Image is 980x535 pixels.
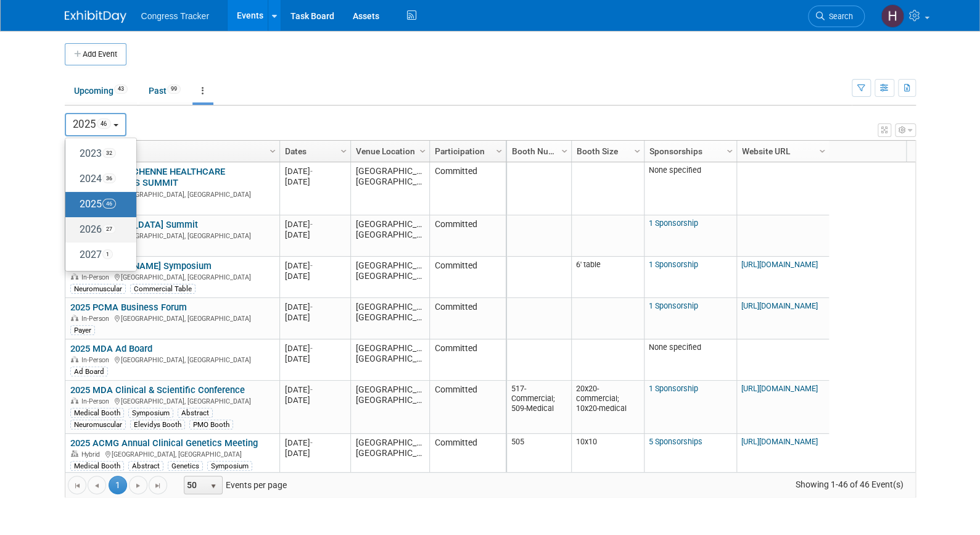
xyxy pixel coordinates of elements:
[189,420,233,429] div: PMO Booth
[65,10,126,23] img: ExhibitDay
[81,397,113,405] span: In-Person
[109,476,127,494] span: 1
[285,438,345,448] div: [DATE]
[70,260,212,272] a: 2025 [PERSON_NAME] Symposium
[72,481,82,491] span: Go to the first page
[70,449,274,459] div: [GEOGRAPHIC_DATA], [GEOGRAPHIC_DATA]
[492,141,506,159] a: Column Settings
[577,141,636,162] a: Booth Size
[88,476,106,494] a: Go to the previous page
[71,315,78,321] img: In-Person Event
[285,271,345,281] div: [DATE]
[310,385,313,394] span: -
[141,11,209,21] span: Congress Tracker
[571,257,644,298] td: 6' table
[285,141,342,162] a: Dates
[92,481,102,491] span: Go to the previous page
[149,476,167,494] a: Go to the last page
[81,356,113,364] span: In-Person
[114,85,128,94] span: 43
[649,141,728,162] a: Sponsorships
[742,141,821,162] a: Website URL
[350,339,429,381] td: [GEOGRAPHIC_DATA], [GEOGRAPHIC_DATA]
[649,260,698,269] a: 1 Sponsorship
[649,218,698,228] a: 1 Sponsorship
[429,257,506,298] td: Committed
[81,315,113,323] span: In-Person
[416,141,429,159] a: Column Settings
[784,476,915,493] span: Showing 1-46 of 46 Event(s)
[70,367,108,376] div: Ad Board
[70,325,95,335] div: Payer
[310,167,313,176] span: -
[184,476,205,494] span: 50
[632,146,642,156] span: Column Settings
[649,301,698,310] a: 1 Sponsorship
[285,384,345,395] div: [DATE]
[285,166,345,176] div: [DATE]
[128,461,163,471] div: Abstract
[310,220,313,229] span: -
[350,162,429,215] td: [GEOGRAPHIC_DATA], [GEOGRAPHIC_DATA]
[350,257,429,298] td: [GEOGRAPHIC_DATA], [GEOGRAPHIC_DATA]
[356,141,421,162] a: Venue Location
[725,146,735,156] span: Column Settings
[429,434,506,475] td: Committed
[285,395,345,405] div: [DATE]
[70,272,274,282] div: [GEOGRAPHIC_DATA], [GEOGRAPHIC_DATA]
[285,219,345,230] div: [DATE]
[741,260,818,269] a: [URL][DOMAIN_NAME]
[649,384,698,393] a: 1 Sponsorship
[207,461,252,471] div: Symposium
[649,437,702,446] a: 5 Sponsorships
[102,224,116,234] span: 27
[70,420,126,429] div: Neuromuscular
[429,339,506,381] td: Committed
[337,141,350,159] a: Column Settings
[266,141,279,159] a: Column Settings
[310,344,313,353] span: -
[70,461,124,471] div: Medical Booth
[285,354,345,364] div: [DATE]
[70,384,245,396] a: 2025 MDA Clinical & Scientific Conference
[73,118,111,130] span: 2025
[139,79,190,102] a: Past99
[133,481,143,491] span: Go to the next page
[571,434,644,475] td: 10x10
[429,381,506,434] td: Committed
[71,397,78,404] img: In-Person Event
[72,220,124,240] label: 2026
[268,146,278,156] span: Column Settings
[723,141,736,159] a: Column Settings
[102,249,113,259] span: 1
[72,245,124,265] label: 2027
[70,189,274,199] div: [GEOGRAPHIC_DATA], [GEOGRAPHIC_DATA]
[178,408,213,418] div: Abstract
[429,298,506,339] td: Committed
[70,284,126,294] div: Neuromuscular
[129,476,147,494] a: Go to the next page
[167,85,181,94] span: 99
[81,450,104,458] span: Hybrid
[168,461,203,471] div: Genetics
[71,356,78,362] img: In-Person Event
[208,481,218,491] span: select
[435,141,498,162] a: Participation
[825,12,853,21] span: Search
[285,302,345,312] div: [DATE]
[350,381,429,434] td: [GEOGRAPHIC_DATA], [GEOGRAPHIC_DATA]
[153,481,163,491] span: Go to the last page
[285,312,345,323] div: [DATE]
[741,437,818,446] a: [URL][DOMAIN_NAME]
[429,162,506,215] td: Committed
[128,408,173,418] div: Symposium
[70,313,274,323] div: [GEOGRAPHIC_DATA], [GEOGRAPHIC_DATA]
[285,343,345,354] div: [DATE]
[571,381,644,434] td: 20x20-commercial; 10x20-medical
[649,165,701,175] span: None specified
[741,301,818,310] a: [URL][DOMAIN_NAME]
[72,194,124,215] label: 2025
[71,450,78,457] img: Hybrid Event
[741,384,818,393] a: [URL][DOMAIN_NAME]
[70,408,124,418] div: Medical Booth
